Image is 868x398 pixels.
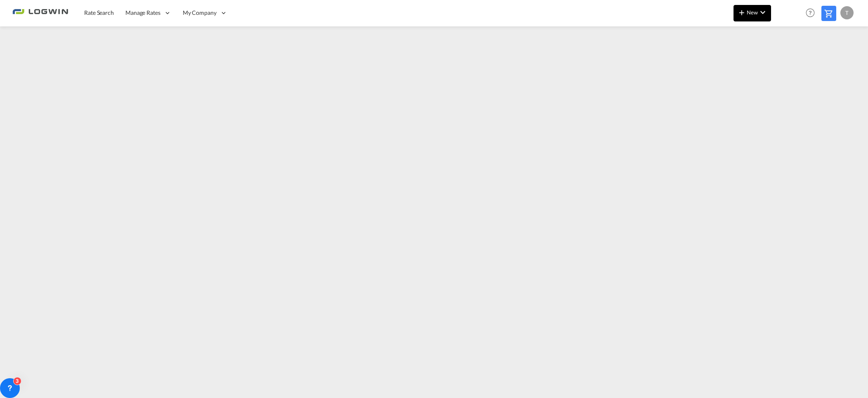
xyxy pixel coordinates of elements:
span: My Company [183,9,217,17]
span: Help [803,6,817,20]
md-icon: icon-chevron-down [758,7,768,17]
div: T [840,6,854,19]
span: Manage Rates [125,9,160,17]
iframe: Chat [6,355,35,386]
md-icon: icon-plus 400-fg [737,7,747,17]
span: New [737,9,768,16]
div: Help [803,6,821,21]
span: Rate Search [84,9,114,16]
img: 2761ae10d95411efa20a1f5e0282d2d7.png [12,4,68,22]
button: icon-plus 400-fgNewicon-chevron-down [734,5,771,21]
